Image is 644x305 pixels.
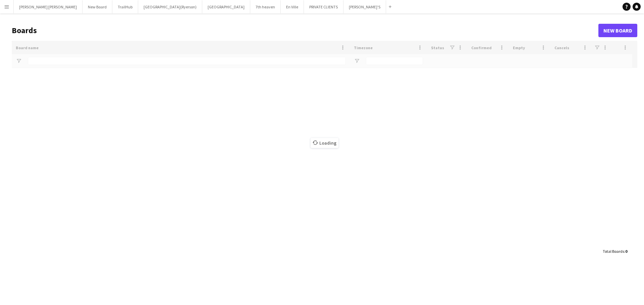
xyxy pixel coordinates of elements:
[598,24,637,37] a: New Board
[12,25,598,35] h1: Boards
[603,245,627,258] div: :
[138,0,202,13] button: [GEOGRAPHIC_DATA](Ryerson)
[311,138,338,148] span: Loading
[83,0,112,13] button: New Board
[202,0,250,13] button: [GEOGRAPHIC_DATA]
[603,249,624,254] span: Total Boards
[343,0,386,13] button: [PERSON_NAME]'S
[250,0,281,13] button: 7th heaven
[304,0,343,13] button: PRIVATE CLIENTS
[281,0,304,13] button: En Ville
[625,249,627,254] span: 0
[14,0,83,13] button: [PERSON_NAME] [PERSON_NAME]
[112,0,138,13] button: TrailHub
